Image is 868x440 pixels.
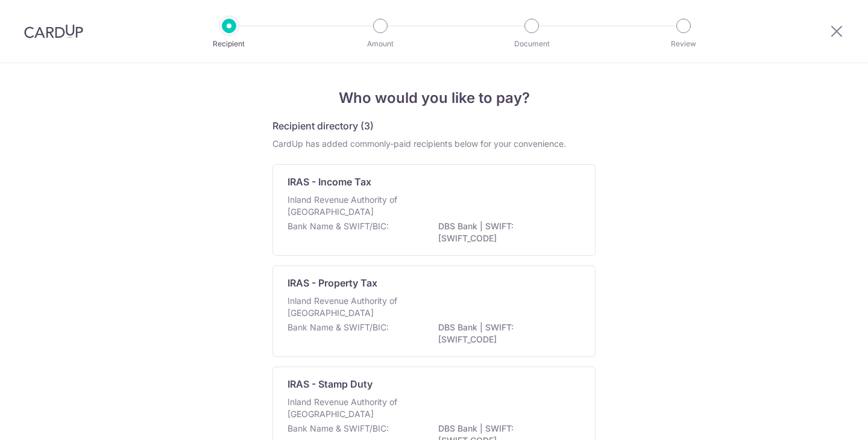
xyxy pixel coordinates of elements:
p: Bank Name & SWIFT/BIC: [288,220,389,232]
p: Bank Name & SWIFT/BIC: [288,321,389,333]
h5: Recipient directory (3) [272,119,374,133]
p: Inland Revenue Authority of [GEOGRAPHIC_DATA] [288,396,415,420]
div: CardUp has added commonly-paid recipients below for your convenience. [272,138,596,150]
p: Document [487,38,576,50]
iframe: Opens a widget where you can find more information [791,404,856,434]
p: DBS Bank | SWIFT: [SWIFT_CODE] [438,220,573,244]
p: Bank Name & SWIFT/BIC: [288,423,389,435]
h4: Who would you like to pay? [272,87,596,109]
p: IRAS - Stamp Duty [288,377,373,391]
p: IRAS - Property Tax [288,276,377,290]
p: Review [639,38,728,50]
p: Inland Revenue Authority of [GEOGRAPHIC_DATA] [288,194,415,218]
p: Inland Revenue Authority of [GEOGRAPHIC_DATA] [288,295,415,319]
p: IRAS - Income Tax [288,175,371,189]
p: Amount [336,38,425,50]
p: Recipient [184,38,274,50]
p: DBS Bank | SWIFT: [SWIFT_CODE] [438,321,573,345]
img: CardUp [24,24,83,39]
